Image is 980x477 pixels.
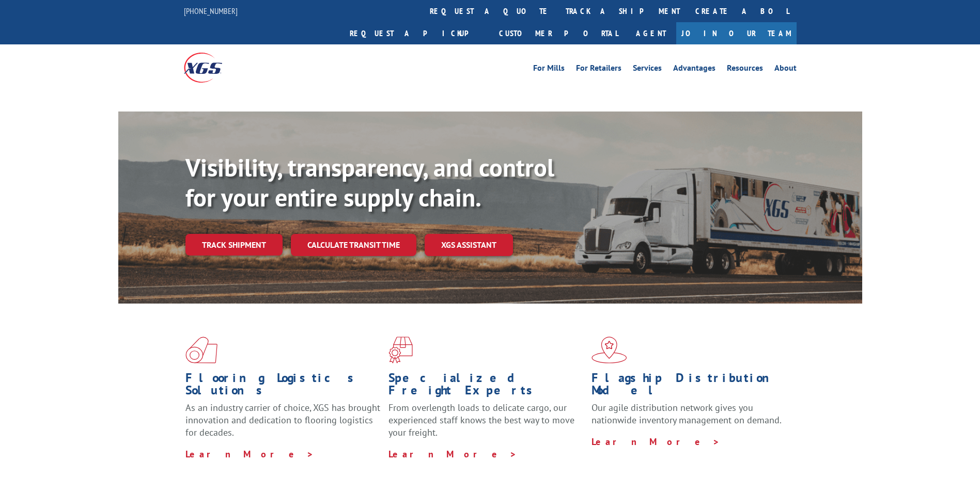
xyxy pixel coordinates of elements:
[185,337,217,363] img: xgs-icon-total-supply-chain-intelligence-red
[388,402,584,448] p: From overlength loads to delicate cargo, our experienced staff knows the best way to move your fr...
[626,22,676,44] a: Agent
[633,64,662,75] a: Services
[592,402,782,426] span: Our agile distribution network gives you nationwide inventory management on demand.
[592,337,627,363] img: xgs-icon-flagship-distribution-model-red
[342,22,491,44] a: Request a pickup
[491,22,626,44] a: Customer Portal
[727,64,763,75] a: Resources
[185,372,381,402] h1: Flooring Logistics Solutions
[185,402,380,438] span: As an industry carrier of choice, XGS has brought innovation and dedication to flooring logistics...
[592,372,787,402] h1: Flagship Distribution Model
[676,22,797,44] a: Join Our Team
[388,337,413,363] img: xgs-icon-focused-on-flooring-red
[388,448,517,460] a: Learn More >
[291,234,416,256] a: Calculate transit time
[185,234,283,256] a: Track shipment
[388,372,584,402] h1: Specialized Freight Experts
[184,6,238,16] a: [PHONE_NUMBER]
[425,234,513,256] a: XGS ASSISTANT
[774,64,797,75] a: About
[673,64,715,75] a: Advantages
[185,448,314,460] a: Learn More >
[592,436,720,448] a: Learn More >
[185,151,554,213] b: Visibility, transparency, and control for your entire supply chain.
[533,64,565,75] a: For Mills
[576,64,621,75] a: For Retailers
